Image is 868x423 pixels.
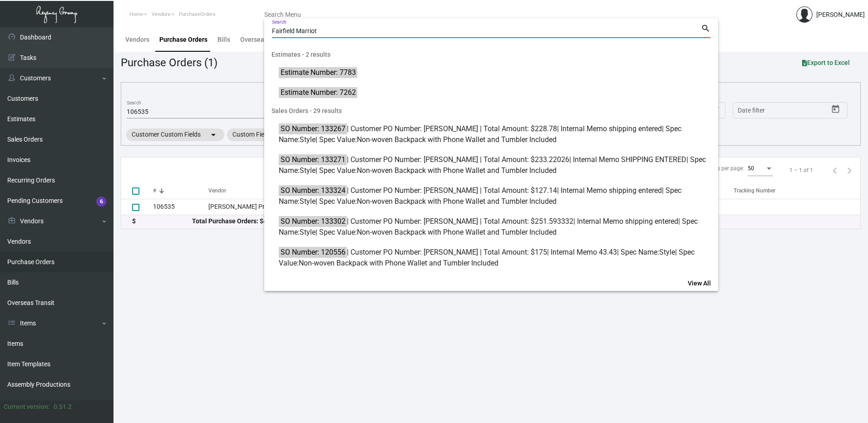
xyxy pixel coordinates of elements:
span: Style [659,248,675,256]
mark: Estimate Number: 7262 [279,87,357,98]
span: Style [300,166,316,175]
mat-icon: search [701,23,710,34]
span: Non-woven Backpack with Phone Wallet and Tumbler Included [357,228,557,236]
span: Estimates - 2 results [264,46,718,63]
span: Style [300,197,316,206]
span: Sales Orders - 29 results [264,103,718,119]
span: Non-woven Backpack with Phone Wallet and Tumbler Included [299,259,498,267]
mark: SO Number: 133324 [279,185,346,196]
span: View All [688,280,711,287]
mark: SO Number: 133302 [279,216,346,227]
span: | Customer PO Number: [PERSON_NAME] | Total Amount: $233.22026 | Internal Memo SHIPPING ENTERED |... [279,154,714,176]
mark: SO Number: 133267 [279,123,346,134]
span: Non-woven Backpack with Phone Wallet and Tumbler Included [357,135,557,144]
span: Non-woven Backpack with Phone Wallet and Tumbler Included [357,197,557,206]
span: | Customer PO Number: [PERSON_NAME] | Total Amount: $175 | Internal Memo 43.43 | Spec Name: | Spe... [279,247,714,269]
span: Style [300,228,316,236]
mark: SO Number: 120556 [279,246,346,258]
div: Current version: [4,402,50,412]
mark: SO Number: 133271 [279,154,346,165]
span: | Customer PO Number: [PERSON_NAME] | Total Amount: $251.593332 | Internal Memo shipping entered ... [279,216,714,238]
mark: Estimate Number: 7783 [279,67,357,78]
div: 0.51.2 [54,402,72,412]
span: Invoices - 31 results [264,273,718,290]
span: | Customer PO Number: [PERSON_NAME] | Total Amount: $228.78 | Internal Memo shipping entered | Sp... [279,123,714,145]
span: Style [300,135,316,144]
span: Non-woven Backpack with Phone Wallet and Tumbler Included [357,166,557,175]
span: | Customer PO Number: [PERSON_NAME] | Total Amount: $127.14 | Internal Memo shipping entered | Sp... [279,185,714,207]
